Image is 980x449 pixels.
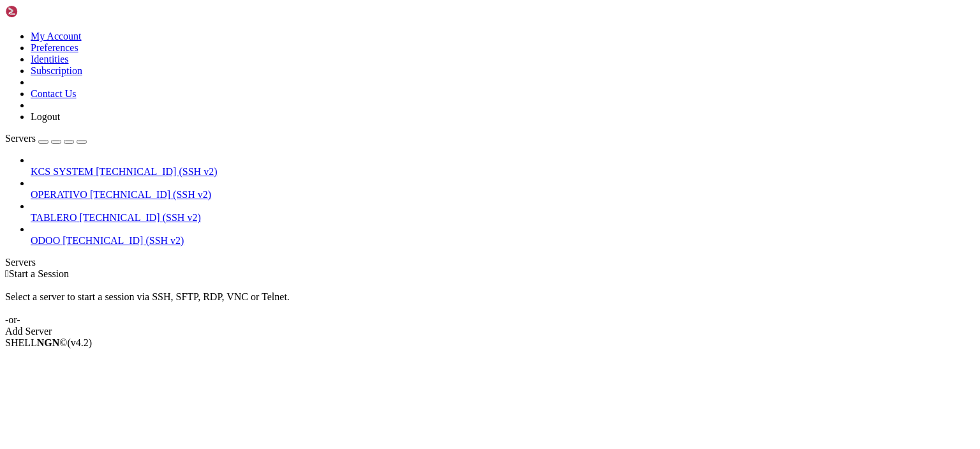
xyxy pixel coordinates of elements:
span: ODOO [31,235,60,246]
a: TABLERO [TECHNICAL_ID] (SSH v2) [31,212,975,224]
div: Servers [5,257,975,268]
a: Contact Us [31,88,77,99]
span: [TECHNICAL_ID] (SSH v2) [90,189,211,200]
span: TABLERO [31,212,77,223]
img: Shellngn [5,5,78,18]
a: Preferences [31,42,78,53]
span: 4.2.0 [68,337,93,348]
span: OPERATIVO [31,189,87,200]
a: OPERATIVO [TECHNICAL_ID] (SSH v2) [31,189,975,201]
span: [TECHNICAL_ID] (SSH v2) [96,166,217,177]
div: Add Server [5,326,975,337]
a: Servers [5,133,87,144]
span: SHELL © [5,337,92,348]
a: Subscription [31,65,82,76]
span: Start a Session [9,268,69,279]
a: Logout [31,111,60,122]
b: NGN [37,337,60,348]
span:  [5,268,9,279]
a: ODOO [TECHNICAL_ID] (SSH v2) [31,235,975,247]
span: [TECHNICAL_ID] (SSH v2) [63,235,184,246]
a: Identities [31,54,69,65]
li: TABLERO [TECHNICAL_ID] (SSH v2) [31,201,975,224]
span: [TECHNICAL_ID] (SSH v2) [80,212,201,223]
li: OPERATIVO [TECHNICAL_ID] (SSH v2) [31,178,975,201]
a: My Account [31,31,82,42]
li: KCS SYSTEM [TECHNICAL_ID] (SSH v2) [31,155,975,178]
li: ODOO [TECHNICAL_ID] (SSH v2) [31,224,975,247]
div: Select a server to start a session via SSH, SFTP, RDP, VNC or Telnet. -or- [5,280,975,326]
a: KCS SYSTEM [TECHNICAL_ID] (SSH v2) [31,166,975,178]
span: Servers [5,133,36,144]
span: KCS SYSTEM [31,166,93,177]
